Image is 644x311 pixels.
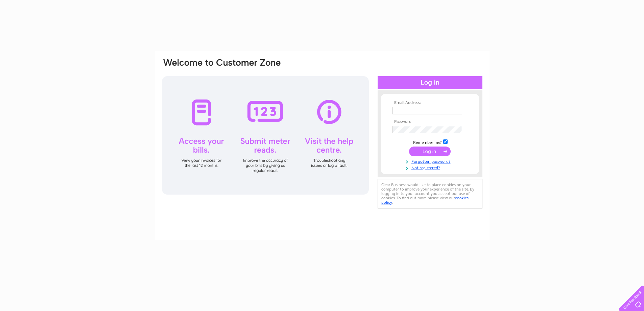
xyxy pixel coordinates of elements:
[392,164,469,171] a: Not registered?
[409,147,451,156] input: Submit
[378,179,482,208] div: Clear Business would like to place cookies on your computer to improve your experience of the sit...
[391,138,469,145] td: Remember me?
[381,196,469,205] a: cookies policy
[392,158,469,164] a: Forgotten password?
[391,119,469,124] th: Password:
[391,101,469,105] th: Email Address:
